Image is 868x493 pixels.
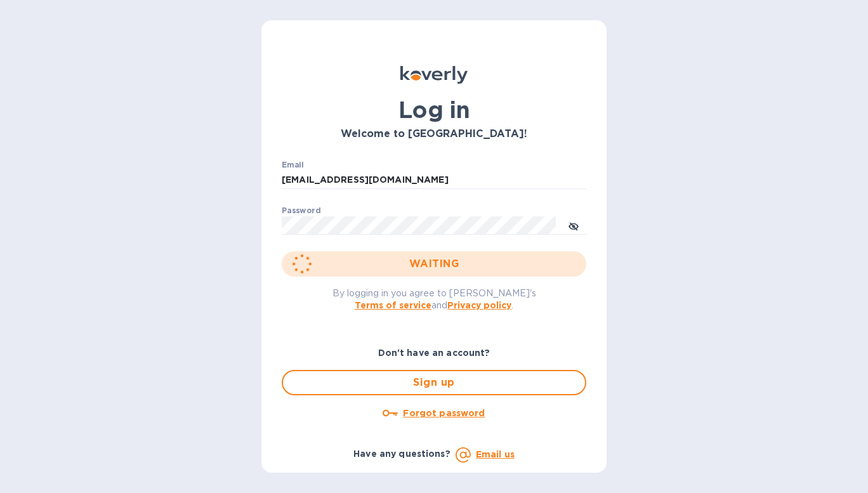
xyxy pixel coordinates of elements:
a: Email us [476,449,515,459]
h1: Log in [282,96,586,123]
img: Koverly [400,66,468,84]
h3: Welcome to [GEOGRAPHIC_DATA]! [282,128,586,140]
label: Password [282,207,320,214]
a: Privacy policy [447,300,511,310]
button: Sign up [282,370,586,395]
u: Forgot password [403,408,485,418]
label: Email [282,161,304,169]
button: toggle password visibility [561,213,586,238]
span: Sign up [293,375,575,390]
a: Terms of service [355,300,431,310]
b: Don't have an account? [378,348,490,358]
input: Enter email address [282,171,586,190]
b: Have any questions? [353,449,450,459]
span: By logging in you agree to [PERSON_NAME]'s and . [332,288,536,310]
